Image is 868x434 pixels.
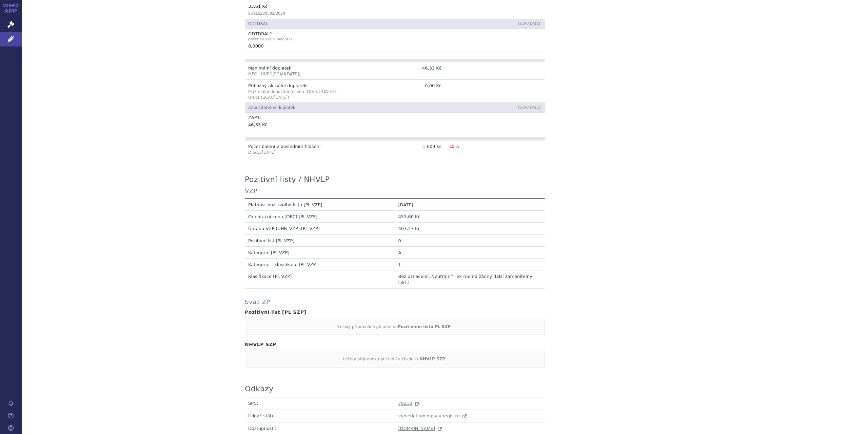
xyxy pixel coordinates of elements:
span: „Neutrální“ lék (nemá žádný další zaměnitelný lék). [398,274,532,285]
div: 8,0000 [248,42,541,49]
td: Hlídač státu [245,410,395,422]
span: (SCAU ) [518,22,541,25]
span: [DATE] [285,72,299,76]
h3: Odkazy [245,384,274,393]
td: Kategorie [PL VZP] [245,246,395,258]
a: SUKLS220592/2020 [248,11,285,16]
span: 1 [270,31,272,36]
h4: VZP [245,187,645,195]
span: [DOMAIN_NAME] [398,426,435,431]
div: 46,33 Kč [248,121,541,128]
td: Klasifikace [PL VZP] [245,270,395,288]
strong: NHVLP SZP [419,357,445,361]
div: Léčivý přípravek nyní není na . [245,319,545,335]
a: [DOMAIN_NAME] [398,426,443,431]
div: 33,61 Kč [248,3,541,10]
span: Bez označení [398,274,428,279]
span: 1 [257,115,260,120]
span: vyhledat smlouvy v registru [398,413,460,418]
a: 78210 [398,401,421,406]
span: -15 % [448,144,459,149]
td: SPC: [245,397,395,410]
p: MFC - UHR1 [248,71,341,77]
span: [DATE] [320,89,334,94]
h3: Pozitivní listy / NHVLP [245,175,330,184]
strong: Pozitivním listu PL SZP [398,324,451,329]
span: 78210 [398,401,412,406]
td: Orientační cena (ORC) [PL VZP] [245,211,395,223]
td: Maximální doplatek: [245,62,345,80]
span: počet ODTD v balení LP [248,36,541,42]
span: (SCAU ) [272,72,300,76]
td: [DATE] [395,199,545,211]
h4: Pozitivní list [PL SZP] [245,309,645,315]
div: Léčivý přípravek nyní není v číselníku . [245,351,545,367]
td: 407,27 Kč [395,223,545,234]
td: 0,00 Kč [345,79,445,103]
td: ODTDBAL : [245,29,545,52]
p: Maximální dopočítaná cena (DIS-13 ) - UHR1 (SCAU ) [248,89,341,100]
span: (SCAU ) [518,106,541,109]
td: 453,60 Kč [395,211,545,223]
span: [DATE] [529,22,540,25]
td: 1 609 ks [345,140,445,158]
td: Přibližný aktuální doplatek: [245,79,345,103]
a: vyhledat smlouvy v registru [398,413,468,418]
h4: NHVLP SZP [245,342,645,347]
td: Započitatelný doplatek: [245,103,445,113]
span: [DATE] [274,95,288,100]
td: Kategorie – klasifikace [PL VZP] [245,258,395,270]
td: A [395,246,545,258]
p: DIS-13 [248,150,341,155]
td: 0 [395,234,545,246]
td: ODTDBAL: [245,19,445,29]
h4: Svaz ZP [245,298,645,306]
td: Platnost pozitivního listu [PL VZP] [245,199,395,211]
td: Úhrada VZP (UHR_VZP) [PL VZP] [245,223,395,234]
span: 1 [271,37,273,41]
td: Počet balení v posledním hlášení [245,140,345,158]
span: [DATE] [262,150,276,155]
td: 1 [395,258,545,270]
td: Pozitivní list [PL VZP] [245,234,395,246]
td: 46,33 Kč [345,62,445,80]
td: ZAP : [245,113,545,130]
td: ( ) [395,270,545,288]
span: [DATE] [529,106,540,109]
